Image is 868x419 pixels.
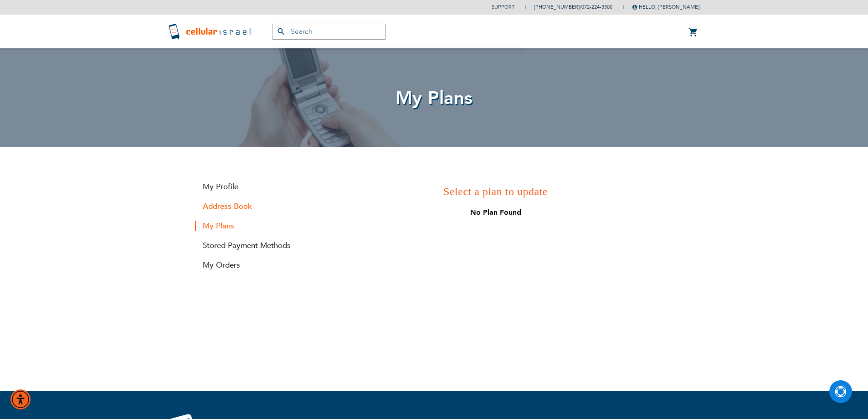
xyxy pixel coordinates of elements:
div: No Plan Found [318,206,673,219]
a: 072-224-3300 [581,4,612,10]
a: Stored Payment Methods [195,240,304,251]
span: My Plans [395,86,473,111]
div: Accessibility Menu [10,389,31,409]
input: Search [272,24,386,40]
a: My Profile [195,181,304,192]
img: Cellular Israel [168,22,254,41]
li: / [525,0,612,14]
a: Support [492,4,514,10]
strong: My Plans [195,221,304,231]
h3: Select a plan to update [318,184,673,199]
span: Hello, [PERSON_NAME]! [632,4,701,10]
a: Address Book [195,201,304,212]
a: My Orders [195,260,304,270]
a: [PHONE_NUMBER] [534,4,580,10]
